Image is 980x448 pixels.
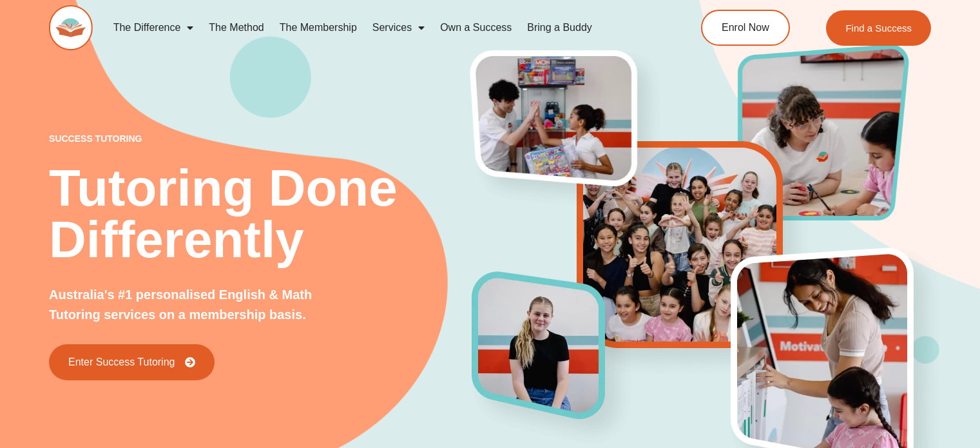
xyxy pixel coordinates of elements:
span: Find a Success [845,23,912,33]
nav: Menu [106,13,651,43]
a: Own a Success [432,13,519,43]
a: Services [365,13,432,43]
span: Enter Success Tutoring [68,357,175,367]
a: The Difference [106,13,202,43]
a: The Membership [272,13,365,43]
a: Find a Success [826,10,931,46]
a: Enter Success Tutoring [49,344,215,380]
p: success tutoring [49,134,472,143]
a: Enrol Now [701,10,790,46]
h2: Tutoring Done Differently [49,162,472,266]
span: Enrol Now [722,23,769,33]
a: Bring a Buddy [519,13,600,43]
p: Australia's #1 personalised English & Math Tutoring services on a membership basis. [49,285,358,325]
a: The Method [201,13,271,43]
